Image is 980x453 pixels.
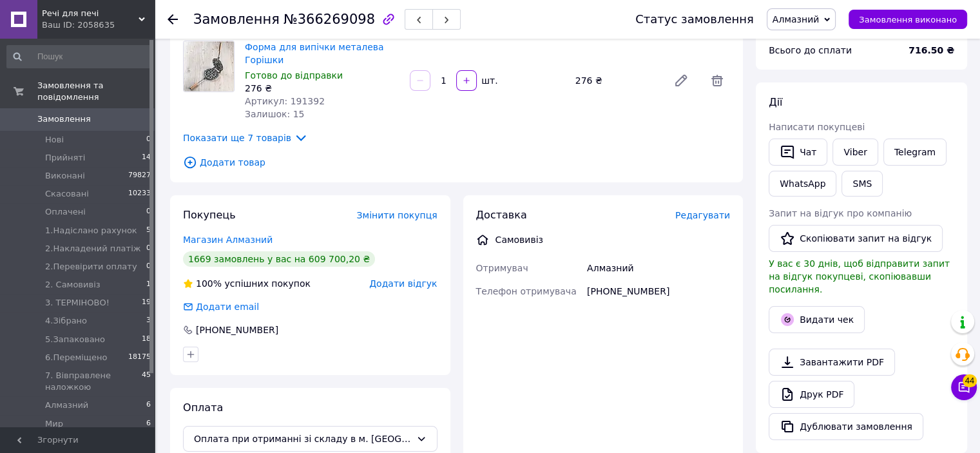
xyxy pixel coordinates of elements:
input: Пошук [6,45,152,68]
b: 716.50 ₴ [908,45,954,55]
span: 6.Переміщено [45,352,108,363]
span: Речі для печі [42,8,139,19]
div: успішних покупок [183,277,311,290]
span: 0 [146,206,151,218]
a: Магазин Алмазний [183,235,273,245]
span: Залишок: 15 [245,109,304,119]
span: 5 [146,225,151,236]
span: 100% [196,278,222,289]
span: 3 [146,315,151,327]
div: Самовивіз [492,233,546,246]
a: Друк PDF [769,381,854,408]
div: Алмазний [584,256,733,280]
span: Мир [45,418,63,430]
div: Статус замовлення [635,13,754,26]
div: 276 ₴ [245,82,399,95]
span: Додати відгук [369,278,437,289]
span: Оплачені [45,206,86,218]
span: Оплата при отриманні зі складу в м. [GEOGRAPHIC_DATA] [194,432,411,446]
span: У вас є 30 днів, щоб відправити запит на відгук покупцеві, скопіювавши посилання. [769,258,950,294]
span: 45 [142,370,151,393]
span: 44 [963,374,977,387]
span: 1 [146,279,151,291]
span: 10233 [128,188,151,200]
span: 14 [142,152,151,164]
span: 79827 [128,170,151,182]
span: Доставка [476,209,527,221]
span: Замовлення та повідомлення [37,80,155,103]
span: Дії [769,96,782,108]
div: Додати email [195,300,260,313]
div: Додати email [182,300,260,313]
span: Нові [45,134,64,146]
span: 18 [142,334,151,345]
button: Дублювати замовлення [769,413,923,440]
span: Запит на відгук про компанію [769,208,912,218]
a: Редагувати [668,68,694,93]
span: Отримувач [476,263,528,273]
span: 2. Самовивіз [45,279,101,291]
div: [PHONE_NUMBER] [584,280,733,303]
a: Завантажити PDF [769,349,895,376]
div: Повернутися назад [168,13,178,26]
span: 2.Перевірити оплату [45,261,137,273]
span: Змінити покупця [357,210,437,220]
button: Чат з покупцем44 [951,374,977,400]
span: Готово до відправки [245,70,343,81]
span: 7. Вівправлене наложкою [45,370,142,393]
span: Замовлення [37,113,91,125]
span: Алмазний [773,14,819,24]
span: 1.Надіслано рахунок [45,225,137,236]
span: Замовлення [193,12,280,27]
div: [PHONE_NUMBER] [195,323,280,336]
button: Скопіювати запит на відгук [769,225,943,252]
span: Скасовані [45,188,89,200]
span: Видалити [704,68,730,93]
span: Виконані [45,170,85,182]
a: Telegram [883,139,946,166]
span: 0 [146,134,151,146]
span: Замовлення виконано [859,15,957,24]
span: 0 [146,261,151,273]
a: WhatsApp [769,171,836,197]
button: Замовлення виконано [849,10,967,29]
span: 2.Накладений платіж [45,243,140,255]
span: 6 [146,418,151,430]
span: 19 [142,297,151,309]
div: 1669 замовлень у вас на 609 700,20 ₴ [183,251,375,267]
span: Показати ще 7 товарів [183,131,308,145]
a: Форма для випічки металева Горішки [245,42,384,65]
span: 4.Зібрано [45,315,87,327]
span: Всього до сплати [769,45,852,55]
span: 6 [146,400,151,411]
span: Оплата [183,401,223,414]
a: Viber [832,139,878,166]
button: SMS [841,171,883,197]
button: Видати чек [769,306,865,333]
span: 18175 [128,352,151,363]
span: Алмазний [45,400,88,411]
span: Прийняті [45,152,85,164]
span: Редагувати [675,210,730,220]
div: шт. [478,74,499,87]
div: 276 ₴ [570,72,663,90]
img: Форма для випічки металева Горішки [184,41,234,92]
span: Написати покупцеві [769,122,865,132]
span: №366269098 [283,12,375,27]
span: Додати товар [183,155,730,169]
span: Покупець [183,209,236,221]
span: 3. ТЕРМІНОВО! [45,297,110,309]
span: Артикул: 191392 [245,96,325,106]
span: 0 [146,243,151,255]
span: 5.Запаковано [45,334,105,345]
div: Ваш ID: 2058635 [42,19,155,31]
span: Телефон отримувача [476,286,577,296]
button: Чат [769,139,827,166]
